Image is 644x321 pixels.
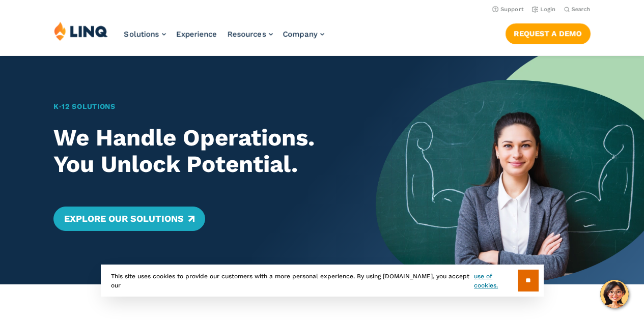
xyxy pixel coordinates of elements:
[54,21,108,41] img: LINQ | K‑12 Software
[176,30,217,39] a: Experience
[53,101,349,112] h1: K‑12 Solutions
[474,272,517,290] a: use of cookies.
[124,21,324,55] nav: Primary Navigation
[572,6,591,13] span: Search
[532,6,556,13] a: Login
[228,30,266,39] span: Resources
[228,30,273,39] a: Resources
[492,6,524,13] a: Support
[600,280,629,308] button: Hello, have a question? Let’s chat.
[283,30,324,39] a: Company
[283,30,318,39] span: Company
[101,265,544,297] div: This site uses cookies to provide our customers with a more personal experience. By using [DOMAIN...
[53,125,349,178] h2: We Handle Operations. You Unlock Potential.
[376,56,644,284] img: Home Banner
[506,21,591,44] nav: Button Navigation
[564,6,591,13] button: Open Search Bar
[124,30,166,39] a: Solutions
[124,30,159,39] span: Solutions
[53,207,205,231] a: Explore Our Solutions
[506,23,591,44] a: Request a Demo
